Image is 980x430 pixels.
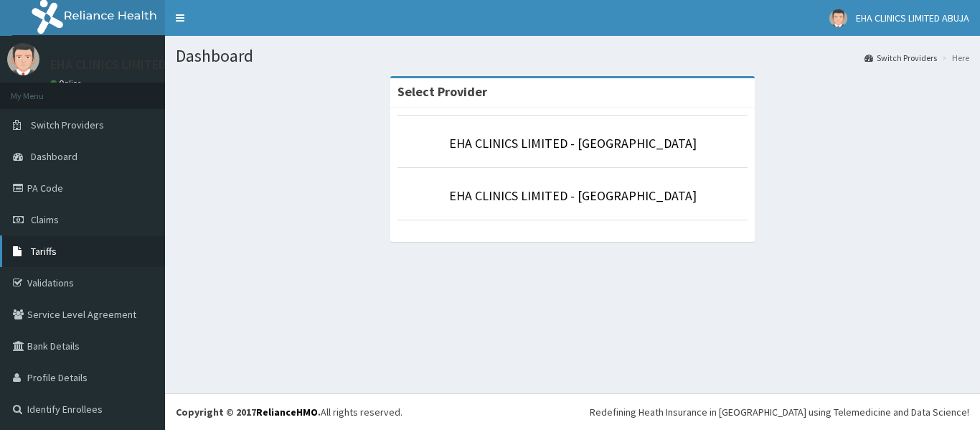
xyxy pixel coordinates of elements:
[397,83,487,100] strong: Select Provider
[864,52,937,64] a: Switch Providers
[31,118,104,131] span: Switch Providers
[856,11,969,24] span: EHA CLINICS LIMITED ABUJA
[829,9,847,27] img: User Image
[176,406,321,419] strong: Copyright © 2017 .
[176,47,969,65] h1: Dashboard
[31,150,77,163] span: Dashboard
[31,213,59,226] span: Claims
[590,405,969,419] div: Redefining Heath Insurance in [GEOGRAPHIC_DATA] using Telemedicine and Data Science!
[7,43,39,75] img: User Image
[449,187,697,204] a: EHA CLINICS LIMITED - [GEOGRAPHIC_DATA]
[449,135,697,151] a: EHA CLINICS LIMITED - [GEOGRAPHIC_DATA]
[31,245,57,258] span: Tariffs
[256,406,318,419] a: RelianceHMO
[50,78,85,88] a: Online
[50,58,205,71] p: EHA CLINICS LIMITED ABUJA
[165,393,980,430] footer: All rights reserved.
[938,52,969,64] li: Here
